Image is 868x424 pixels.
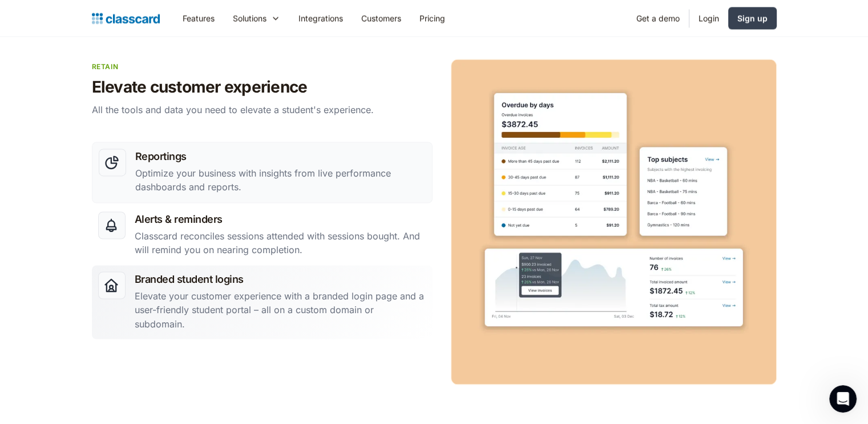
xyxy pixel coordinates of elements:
[233,12,267,24] div: Solutions
[135,211,426,227] h3: Alerts & reminders
[92,10,160,26] a: home
[92,61,429,72] p: retain
[289,5,352,31] a: Integrations
[173,5,224,31] a: Features
[829,385,857,413] iframe: Intercom live chat
[352,5,410,31] a: Customers
[451,59,777,385] img: Reports Dashboard Elements
[135,289,426,330] p: Elevate your customer experience with a branded login page and a user-friendly student portal – a...
[135,166,426,194] p: Optimize your business with insights from live performance dashboards and reports.
[135,271,426,287] h3: Branded student logins
[410,5,454,31] a: Pricing
[135,149,426,164] h3: Reportings
[224,5,289,31] div: Solutions
[689,5,728,31] a: Login
[135,229,426,257] p: Classcard reconciles sessions attended with sessions bought. And will remind you on nearing compl...
[627,5,689,31] a: Get a demo
[737,12,768,24] div: Sign up
[728,7,777,29] a: Sign up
